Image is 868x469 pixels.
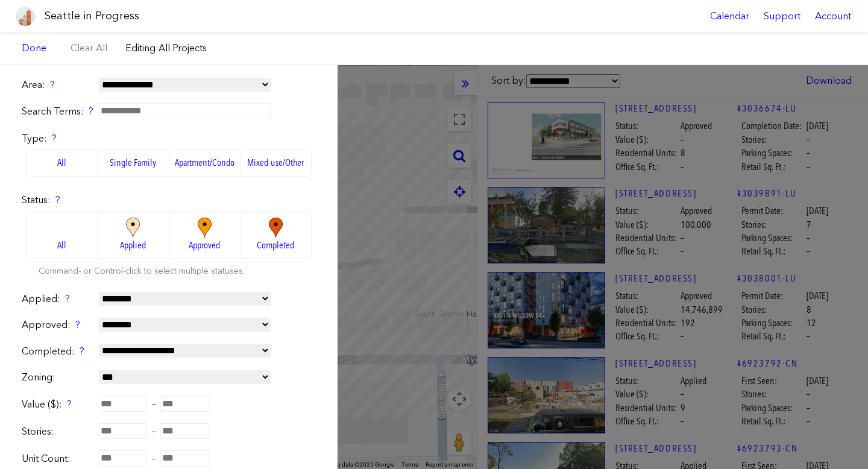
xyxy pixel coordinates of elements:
label: Single Family [98,150,169,176]
label: Area: [22,78,94,92]
div: ? [52,132,57,145]
img: favicon-96x96.png [16,7,35,26]
label: Zoning: [22,371,94,384]
label: Apartment/Condo [169,150,241,176]
span: Completed [257,239,294,252]
div: ? [89,105,93,118]
span: Approved [189,239,220,252]
label: Value ($): [22,398,94,411]
label: Mixed-use/Other [241,150,312,176]
label: Type: [22,132,316,145]
div: ? [65,292,70,306]
label: Unit Count: [22,452,94,465]
label: Search Terms: [22,105,94,118]
img: applied_big.774532eacd1a.png [116,218,149,239]
img: completed_big.885be80b37c7.png [259,218,292,239]
div: ? [55,194,60,207]
label: Applied: [22,292,94,306]
label: Command- or Control-click to select multiple statuses. [39,265,245,277]
span: All Projects [159,42,207,54]
div: – [22,397,316,412]
span: Applied [120,239,146,252]
a: Done [16,38,52,58]
div: ? [50,78,55,92]
h1: Seattle in Progress [45,8,139,24]
div: ? [75,318,80,332]
span: All [57,239,66,252]
label: Completed: [22,345,94,358]
img: approved_big.0fafd13ebf52.png [188,218,221,239]
label: Status: [22,194,316,207]
label: Approved: [22,318,94,332]
label: All [26,150,98,176]
div: – [22,452,316,466]
label: Stories: [22,425,94,438]
div: ? [80,345,84,358]
div: – [22,424,316,439]
label: Editing: [125,42,207,55]
div: ? [67,398,72,411]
